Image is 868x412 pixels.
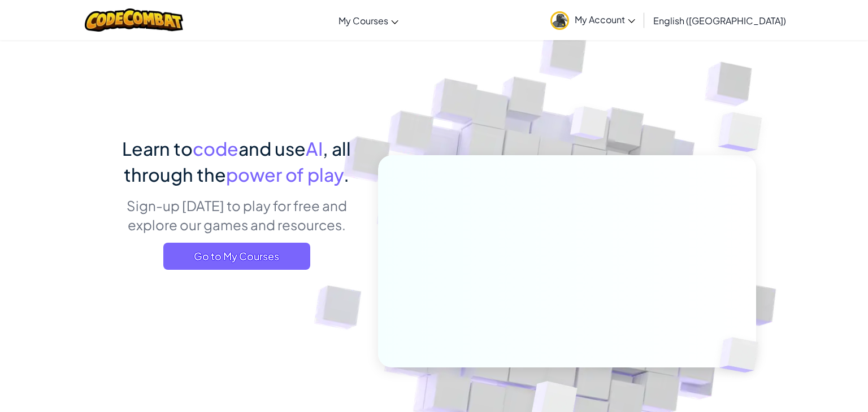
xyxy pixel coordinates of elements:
[226,163,344,186] span: power of play
[549,84,631,168] img: Overlap cubes
[545,2,641,38] a: My Account
[701,314,785,396] img: Overlap cubes
[122,137,193,160] span: Learn to
[306,137,323,160] span: AI
[648,5,792,36] a: English ([GEOGRAPHIC_DATA])
[85,8,184,32] img: CodeCombat logo
[575,14,635,25] span: My Account
[112,196,361,234] p: Sign-up [DATE] to play for free and explore our games and resources.
[696,85,793,180] img: Overlap cubes
[333,5,404,36] a: My Courses
[550,11,569,30] img: avatar
[653,15,786,27] span: English ([GEOGRAPHIC_DATA])
[338,15,388,27] span: My Courses
[344,163,349,186] span: .
[238,137,306,160] span: and use
[163,243,310,270] a: Go to My Courses
[193,137,238,160] span: code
